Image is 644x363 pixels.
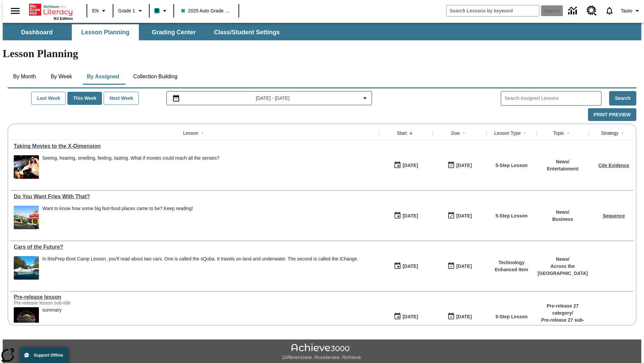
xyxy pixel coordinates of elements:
[3,24,70,40] button: Dashboard
[621,7,632,14] span: Tauto
[619,129,627,137] button: Sort
[82,69,124,85] button: By Assigned
[3,47,641,60] h1: Lesson Planning
[14,143,376,149] a: Taking Movies to the X-Dimension, Lessons
[152,5,171,17] button: Boost Class color is teal. Change class color
[495,212,528,219] p: 5-Step Lesson
[14,155,39,179] img: Panel in front of the seats sprays water mist to the happy audience at a 4DX-equipped theater.
[601,2,618,19] a: Notifications
[490,259,533,273] p: Technology Enhanced Item
[445,209,474,222] button: 07/20/26: Last day the lesson can be accessed
[14,307,39,331] img: hero alt text
[14,256,39,280] img: High-tech automobile treading water.
[14,244,376,250] a: Cars of the Future? , Lessons
[456,262,472,271] div: [DATE]
[14,194,376,200] a: Do You Want Fries With That?, Lessons
[181,7,231,14] span: 2025 Auto Grade 1 A
[42,206,193,229] div: Want to know how some big fast-food places came to be? Keep reading!
[256,95,290,102] span: [DATE] - [DATE]
[118,7,135,14] span: Grade 1
[3,24,286,40] div: SubNavbar
[540,317,585,331] p: Pre-release 27 sub-category
[456,212,472,220] div: [DATE]
[495,162,528,169] p: 5-Step Lesson
[54,16,73,21] span: NJ Edition
[391,159,420,172] button: 08/18/25: First time the lesson was available
[397,130,407,136] div: Start
[402,212,418,220] div: [DATE]
[169,94,369,102] button: Select the date range menu item
[456,161,472,170] div: [DATE]
[583,2,601,20] a: Resource Center, Will open in new tab
[67,92,102,105] button: This Week
[495,313,528,320] p: 5-Step Lesson
[14,143,376,149] div: Taking Movies to the X-Dimension
[494,130,521,136] div: Lesson Type
[209,24,285,40] button: Class/Student Settings
[391,209,420,222] button: 07/14/25: First time the lesson was available
[104,92,139,105] button: Next Week
[115,5,147,17] button: Grade: Grade 1, Select a grade
[552,216,573,223] p: Business
[552,209,573,216] p: News /
[3,23,641,40] div: SubNavbar
[598,163,629,168] a: Cite Evidence
[20,348,68,363] button: Support Offline
[14,244,376,250] div: Cars of the Future?
[72,24,139,40] button: Lesson Planning
[361,94,369,102] svg: Collapse Date Range Filter
[183,130,198,136] div: Lesson
[547,158,578,165] p: News /
[198,129,206,137] button: Sort
[402,262,418,271] div: [DATE]
[29,2,73,21] div: Home
[140,24,207,40] button: Grading Center
[55,256,358,261] testabrev: Prep Boot Camp Lesson, you'll read about two cars. One is called the sQuba. It travels on land an...
[445,310,474,323] button: 01/25/26: Last day the lesson can be accessed
[89,5,111,17] button: Language: EN, Select a language
[564,2,583,20] a: Data Center
[618,5,644,17] button: Profile/Settings
[538,256,588,263] p: News /
[538,263,588,277] p: Across the [GEOGRAPHIC_DATA]
[603,213,625,218] a: Sequence
[445,159,474,172] button: 08/24/25: Last day the lesson can be accessed
[282,344,362,361] img: Achieve3000 Differentiate Accelerate Achieve
[540,302,585,317] p: Pre-release 27 category /
[407,129,415,137] button: Sort
[34,353,63,358] span: Support Offline
[451,130,460,136] div: Due
[14,300,114,306] div: Pre-release lesson sub-title
[446,5,539,16] input: search field
[42,256,359,262] div: In this
[391,310,420,323] button: 01/22/25: First time the lesson was available
[42,307,62,331] div: summary
[42,155,219,161] div: Seeing, hearing, smelling, feeling, tasting. What if movies could reach all the senses?
[547,165,578,172] p: Entertainment
[45,69,78,85] button: By Week
[29,3,73,16] a: Home
[92,7,99,14] span: EN
[128,69,183,85] button: Collection Building
[553,130,564,136] div: Topic
[155,6,159,15] span: B
[42,307,62,313] div: summary
[504,93,601,103] input: Search Assigned Lessons
[456,313,472,321] div: [DATE]
[14,294,376,300] a: Pre-release lesson, Lessons
[14,206,39,229] img: One of the first McDonald's stores, with the iconic red sign and golden arches.
[521,129,529,137] button: Sort
[402,313,418,321] div: [DATE]
[14,194,376,200] div: Do You Want Fries With That?
[5,1,25,21] button: Open side menu
[391,260,420,273] button: 07/01/25: First time the lesson was available
[14,294,376,300] div: Pre-release lesson
[42,206,193,211] div: Want to know how some big fast-food places came to be? Keep reading!
[42,256,359,280] div: In this Prep Boot Camp Lesson, you'll read about two cars. One is called the sQuba. It travels on...
[588,108,636,121] button: Print Preview
[42,155,219,179] div: Seeing, hearing, smelling, feeling, tasting. What if movies could reach all the senses?
[445,260,474,273] button: 08/01/26: Last day the lesson can be accessed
